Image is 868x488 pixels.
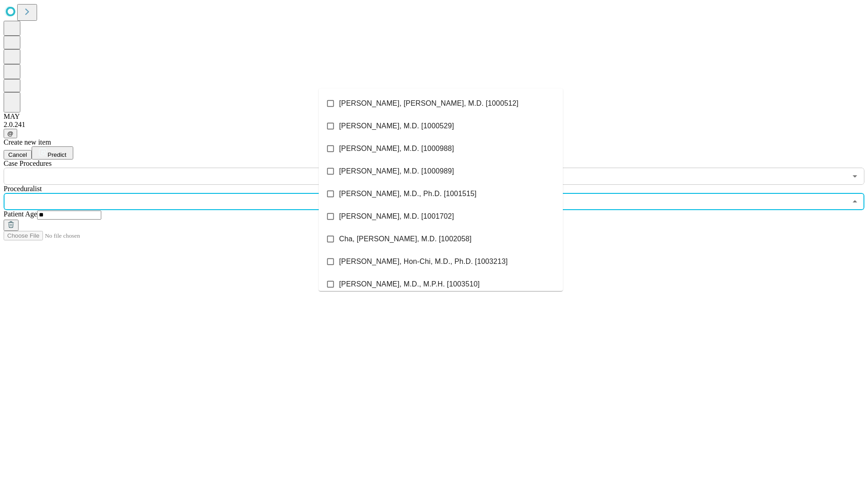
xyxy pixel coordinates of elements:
[4,113,864,121] div: MAY
[32,146,73,160] button: Predict
[4,160,52,167] span: Scheduled Procedure
[849,195,861,208] button: Close
[339,188,476,199] span: [PERSON_NAME], M.D., Ph.D. [1001515]
[339,234,472,244] span: Cha, [PERSON_NAME], M.D. [1002058]
[4,129,17,138] button: @
[4,121,864,129] div: 2.0.241
[339,166,454,177] span: [PERSON_NAME], M.D. [1000989]
[339,256,508,267] span: [PERSON_NAME], Hon-Chi, M.D., Ph.D. [1003213]
[339,121,454,131] span: [PERSON_NAME], M.D. [1000529]
[8,151,27,158] span: Cancel
[4,150,32,160] button: Cancel
[47,151,66,158] span: Predict
[339,143,454,154] span: [PERSON_NAME], M.D. [1000988]
[849,170,861,183] button: Open
[4,210,37,218] span: Patient Age
[339,211,454,222] span: [PERSON_NAME], M.D. [1001702]
[339,279,480,290] span: [PERSON_NAME], M.D., M.P.H. [1003510]
[7,130,14,137] span: @
[4,185,42,192] span: Proceduralist
[4,138,51,146] span: Create new item
[339,98,519,109] span: [PERSON_NAME], [PERSON_NAME], M.D. [1000512]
